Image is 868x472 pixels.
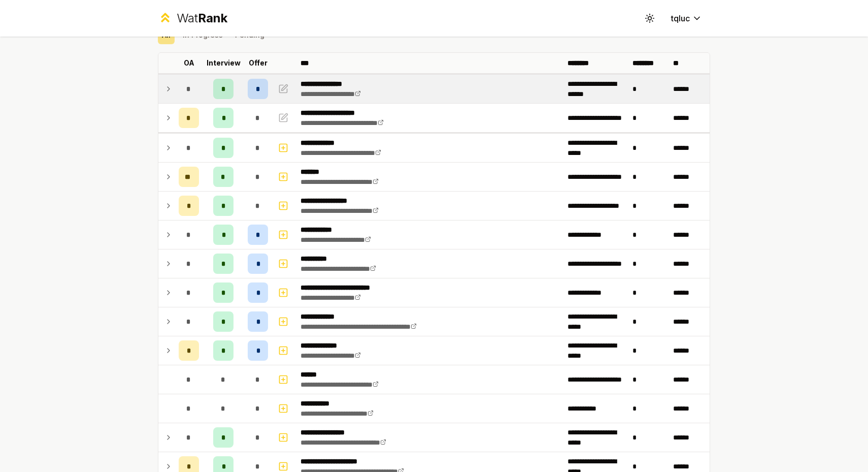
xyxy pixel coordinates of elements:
[184,58,194,68] p: OA
[198,11,227,25] span: Rank
[177,10,227,26] div: Wat
[663,9,710,27] button: tqluc
[249,58,268,68] p: Offer
[671,12,690,24] span: tqluc
[158,10,227,26] a: WatRank
[207,58,241,68] p: Interview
